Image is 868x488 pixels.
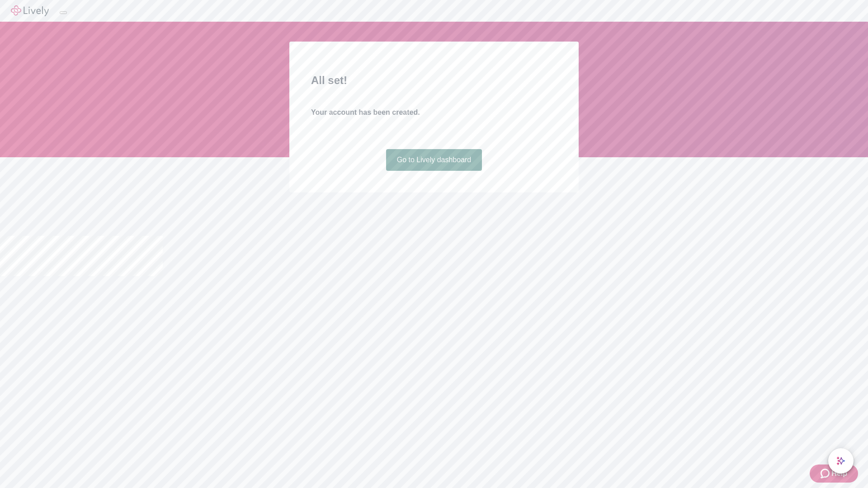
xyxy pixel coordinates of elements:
[821,468,831,479] svg: Zendesk support icon
[60,11,67,14] button: Log out
[810,465,858,483] button: Zendesk support iconHelp
[311,72,557,89] h2: All set!
[311,107,557,118] h4: Your account has been created.
[11,5,49,16] img: Lively
[831,468,847,479] span: Help
[386,149,482,171] a: Go to Lively dashboard
[836,456,845,465] svg: Lively AI Assistant
[828,448,854,474] button: chat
